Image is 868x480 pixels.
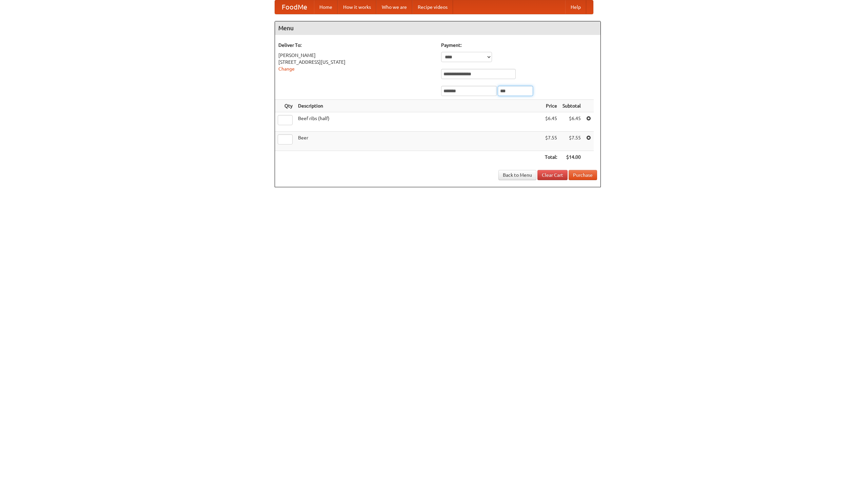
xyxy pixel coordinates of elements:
[498,170,536,180] a: Back to Menu
[275,0,314,14] a: FoodMe
[542,112,560,132] td: $6.45
[338,0,376,14] a: How it works
[537,170,568,180] a: Clear Cart
[278,59,434,65] div: [STREET_ADDRESS][US_STATE]
[295,100,542,112] th: Description
[412,0,453,14] a: Recipe videos
[542,132,560,151] td: $7.55
[569,170,597,180] button: Purchase
[560,151,584,164] th: $14.00
[314,0,338,14] a: Home
[441,42,597,49] h5: Payment:
[278,42,434,49] h5: Deliver To:
[295,132,542,151] td: Beer
[565,0,586,14] a: Help
[560,132,584,151] td: $7.55
[278,66,295,72] a: Change
[376,0,412,14] a: Who we are
[275,21,600,35] h4: Menu
[560,112,584,132] td: $6.45
[542,151,560,164] th: Total:
[278,52,434,59] div: [PERSON_NAME]
[542,100,560,112] th: Price
[560,100,584,112] th: Subtotal
[275,100,295,112] th: Qty
[295,112,542,132] td: Beef ribs (half)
